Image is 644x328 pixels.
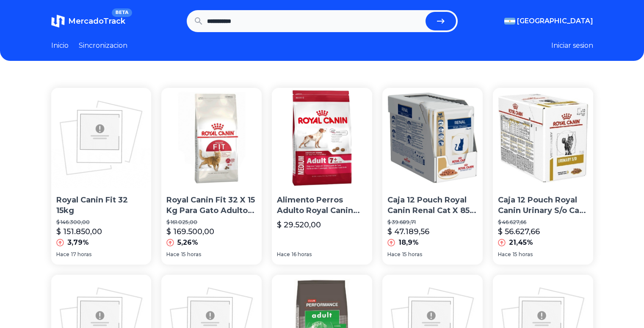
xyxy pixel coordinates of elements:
span: 16 horas [292,251,312,258]
p: Caja 12 Pouch Royal Canin Renal Cat X 85g Pet Shop Envios [387,195,478,216]
p: $ 46.627,66 [498,219,588,226]
span: MercadoTrack [68,16,125,26]
button: Iniciar sesion [551,41,593,51]
a: Sincronizacion [79,41,127,51]
img: Caja 12 Pouch Royal Canin Renal Cat X 85g Pet Shop Envios [382,88,483,188]
p: Royal Canin Fit 32 X 15 Kg Para Gato Adulto Envio Caba [166,195,257,216]
img: Caja 12 Pouch Royal Canin Urinary S/o Cat X 85g Petshop Caba [493,88,593,188]
span: [GEOGRAPHIC_DATA] [517,16,593,26]
p: $ 29.520,00 [277,219,321,231]
a: Inicio [51,41,69,51]
p: $ 47.189,56 [387,226,429,238]
p: 21,45% [509,238,533,248]
a: Alimento Perros Adulto Royal Canin Medium Adult +7 3kgAlimento Perros Adulto Royal Canin Medium A... [272,88,372,265]
p: 3,79% [67,238,89,248]
p: $ 151.850,00 [56,226,102,238]
span: 17 horas [71,251,91,258]
p: $ 56.627,66 [498,226,540,238]
a: Caja 12 Pouch Royal Canin Renal Cat X 85g Pet Shop EnviosCaja 12 Pouch Royal Canin Renal Cat X 85... [382,88,483,265]
img: Royal Canin Fit 32 15kg [51,88,152,188]
a: Royal Canin Fit 32 15kgRoyal Canin Fit 32 15kg$ 146.300,00$ 151.850,003,79%Hace17 horas [51,88,152,265]
span: Hace [387,251,401,258]
p: 18,9% [398,238,419,248]
span: 15 horas [513,251,533,258]
span: Hace [277,251,290,258]
span: 15 horas [402,251,422,258]
img: Royal Canin Fit 32 X 15 Kg Para Gato Adulto Envio Caba [161,88,262,188]
a: Caja 12 Pouch Royal Canin Urinary S/o Cat X 85g Petshop CabaCaja 12 Pouch Royal Canin Urinary S/o... [493,88,593,265]
a: Royal Canin Fit 32 X 15 Kg Para Gato Adulto Envio CabaRoyal Canin Fit 32 X 15 Kg Para Gato Adulto... [161,88,262,265]
button: [GEOGRAPHIC_DATA] [504,16,593,26]
span: 15 horas [181,251,201,258]
span: Hace [56,251,69,258]
img: Argentina [504,18,515,25]
p: Royal Canin Fit 32 15kg [56,195,146,216]
p: Alimento Perros Adulto Royal Canin Medium Adult +7 3kg [277,195,367,216]
p: $ 146.300,00 [56,219,146,226]
span: Hace [498,251,511,258]
p: $ 39.689,71 [387,219,478,226]
p: Caja 12 Pouch Royal Canin Urinary S/o Cat X 85g Petshop Caba [498,195,588,216]
img: Alimento Perros Adulto Royal Canin Medium Adult +7 3kg [272,88,372,188]
p: 5,26% [177,238,198,248]
span: Hace [166,251,180,258]
img: MercadoTrack [51,14,65,28]
p: $ 161.025,00 [166,219,257,226]
p: $ 169.500,00 [166,226,214,238]
span: BETA [112,8,132,17]
a: MercadoTrackBETA [51,14,125,28]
